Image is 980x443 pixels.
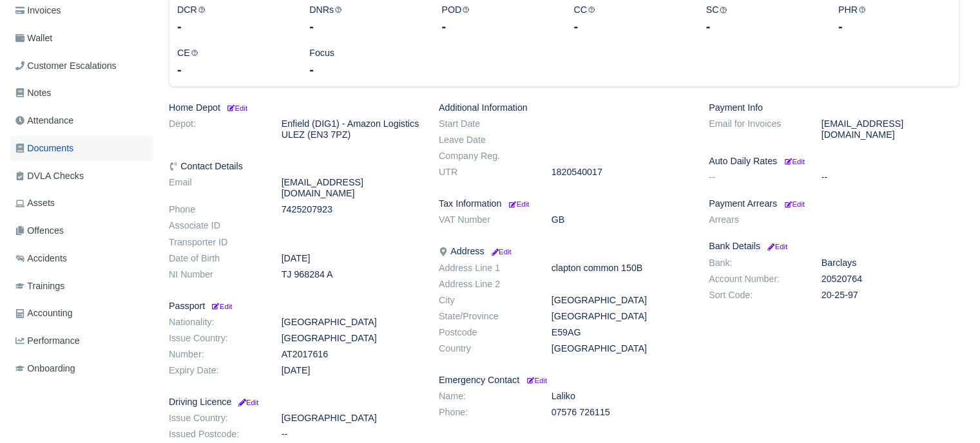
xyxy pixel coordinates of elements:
dt: Leave Date [429,135,542,146]
dd: [DATE] [272,253,429,264]
small: Edit [509,200,529,208]
a: Accounting [10,301,153,326]
div: DNRs [300,3,432,35]
h6: Emergency Contact [439,375,689,386]
div: DCR [168,3,300,35]
dd: [GEOGRAPHIC_DATA] [542,311,699,322]
dt: Start Date [429,118,542,129]
dd: TJ 968284 A [272,269,429,280]
dt: State/Province [429,311,542,322]
a: Edit [765,241,787,251]
dt: Transporter ID [159,237,272,248]
small: Edit [210,303,232,310]
h6: Tax Information [439,198,689,209]
h6: Passport [169,301,419,312]
a: Documents [10,136,153,161]
a: Wallet [10,26,153,51]
a: Onboarding [10,356,153,381]
a: Accidents [10,246,153,271]
small: Edit [785,158,805,165]
dd: [GEOGRAPHIC_DATA] [272,413,429,424]
dt: Date of Birth [159,253,272,264]
a: Edit [524,375,547,385]
div: POD [432,3,564,35]
dd: -- [272,429,429,440]
dd: 1820540017 [542,167,699,178]
dt: Postcode [429,327,542,338]
dd: [GEOGRAPHIC_DATA] [272,333,429,344]
dd: AT2017616 [272,349,429,360]
dd: [EMAIL_ADDRESS][DOMAIN_NAME] [812,118,969,140]
dt: Bank: [699,258,812,269]
span: Customer Escalations [15,59,117,73]
dt: Sort Code: [699,290,812,301]
h6: Home Depot [169,102,419,113]
div: - [177,17,290,35]
dd: Barclays [812,258,969,269]
dd: [DATE] [272,365,429,376]
span: Offences [15,223,64,238]
iframe: Chat Widget [916,381,980,443]
dt: Name: [429,391,542,402]
div: SC [697,3,829,35]
dt: Email [159,177,272,199]
dt: Address Line 1 [429,263,542,274]
small: Edit [527,377,547,384]
small: Edit [489,248,511,256]
dd: [EMAIL_ADDRESS][DOMAIN_NAME] [272,177,429,199]
a: Customer Escalations [10,53,153,79]
dd: 7425207923 [272,204,429,215]
dd: Laliko [542,391,699,402]
dt: Country [429,343,542,354]
dt: NI Number [159,269,272,280]
h6: Auto Daily Rates [709,156,959,167]
dd: clapton common 150B [542,263,699,274]
dt: Email for Invoices [699,118,812,140]
dd: [GEOGRAPHIC_DATA] [542,295,699,306]
span: Assets [15,196,55,211]
span: Documents [15,141,73,156]
dt: Issued Postcode: [159,429,272,440]
span: Attendance [15,113,73,128]
dt: Company Reg. [429,151,542,162]
a: Edit [489,246,511,256]
div: - [838,17,951,35]
dt: Phone [159,204,272,215]
dt: Number: [159,349,272,360]
div: - [309,61,422,79]
small: Edit [236,399,258,406]
dt: Nationality: [159,317,272,328]
dd: -- [812,172,969,183]
a: Attendance [10,108,153,133]
a: Assets [10,191,153,216]
small: Edit [765,243,787,250]
h6: Driving Licence [169,397,419,408]
a: Trainings [10,274,153,299]
h6: Payment Arrears [709,198,959,209]
span: Accounting [15,306,73,321]
span: Onboarding [15,361,75,376]
dt: Issue Country: [159,333,272,344]
span: Notes [15,86,51,100]
div: Focus [300,46,432,79]
dt: Expiry Date: [159,365,272,376]
a: Edit [236,397,258,407]
dd: Enfield (DIG1) - Amazon Logistics ULEZ (EN3 7PZ) [272,118,429,140]
dt: VAT Number [429,214,542,225]
dt: Depot: [159,118,272,140]
div: CE [168,46,300,79]
dt: Issue Country: [159,413,272,424]
span: Wallet [15,31,52,46]
a: DVLA Checks [10,164,153,189]
span: Trainings [15,279,64,294]
h6: Additional Information [439,102,689,113]
dd: 20520764 [812,274,969,285]
a: Edit [782,156,805,166]
dt: Arrears [699,214,812,225]
dt: Account Number: [699,274,812,285]
dd: 20-25-97 [812,290,969,301]
span: Performance [15,334,80,348]
dd: [GEOGRAPHIC_DATA] [272,317,429,328]
div: - [573,17,686,35]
